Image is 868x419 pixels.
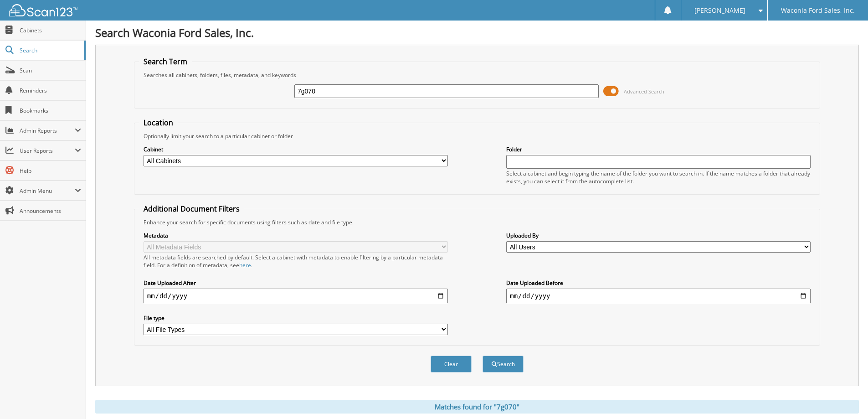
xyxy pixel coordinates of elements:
[20,87,81,94] span: Reminders
[95,25,859,40] h1: Search Waconia Ford Sales, Inc.
[20,107,81,114] span: Bookmarks
[239,261,251,269] a: here
[20,67,81,74] span: Scan
[20,207,81,215] span: Announcements
[139,118,178,128] legend: Location
[144,279,448,287] label: Date Uploaded After
[144,145,448,153] label: Cabinet
[20,187,75,195] span: Admin Menu
[20,26,81,34] span: Cabinets
[144,289,448,303] input: start
[781,8,855,13] span: Waconia Ford Sales, Inc.
[20,127,75,134] span: Admin Reports
[144,253,448,269] div: All metadata fields are searched by default. Select a cabinet with metadata to enable filtering b...
[9,4,77,16] img: scan123-logo-white.svg
[139,57,192,67] legend: Search Term
[694,8,745,13] span: [PERSON_NAME]
[506,232,811,239] label: Uploaded By
[506,289,811,303] input: end
[506,170,811,185] div: Select a cabinet and begin typing the name of the folder you want to search in. If the name match...
[20,167,81,175] span: Help
[144,232,448,239] label: Metadata
[20,147,75,155] span: User Reports
[139,204,244,214] legend: Additional Document Filters
[139,71,815,79] div: Searches all cabinets, folders, files, metadata, and keywords
[506,145,811,153] label: Folder
[139,132,815,140] div: Optionally limit your search to a particular cabinet or folder
[95,400,859,414] div: Matches found for "7g070"
[506,279,811,287] label: Date Uploaded Before
[624,88,664,95] span: Advanced Search
[483,356,524,372] button: Search
[431,356,472,372] button: Clear
[20,47,80,54] span: Search
[139,218,815,226] div: Enhance your search for specific documents using filters such as date and file type.
[144,314,448,322] label: File type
